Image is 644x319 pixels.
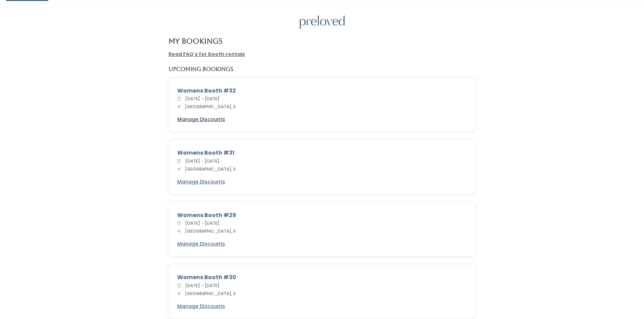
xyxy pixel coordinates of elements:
u: Manage Discounts [177,116,225,123]
span: [GEOGRAPHIC_DATA], Il [182,291,235,296]
div: Womens Booth #29 [177,211,467,219]
span: [GEOGRAPHIC_DATA], Il [182,228,235,234]
a: Read FAQ's for booth rentals [169,51,245,58]
a: Manage Discounts [177,240,225,248]
span: [DATE] - [DATE] [182,283,220,288]
span: [DATE] - [DATE] [182,96,220,102]
span: [GEOGRAPHIC_DATA], Il [182,166,235,172]
a: Manage Discounts [177,178,225,186]
div: Womens Booth #30 [177,273,467,282]
span: [DATE] - [DATE] [182,158,220,164]
div: Womens Booth #31 [177,149,467,157]
span: [DATE] - [DATE] [182,220,220,226]
a: Manage Discounts [177,303,225,310]
h4: My Bookings [169,37,222,45]
img: preloved logo [300,16,345,29]
u: Manage Discounts [177,178,225,185]
u: Manage Discounts [177,240,225,247]
span: [GEOGRAPHIC_DATA], Il [182,104,235,110]
div: Womens Booth #32 [177,87,467,95]
a: Manage Discounts [177,116,225,123]
h5: Upcoming Bookings [169,66,233,72]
